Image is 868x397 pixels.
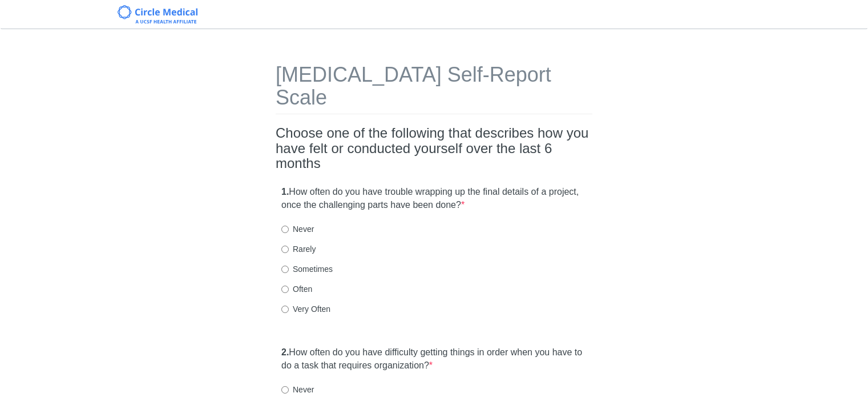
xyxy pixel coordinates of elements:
input: Very Often [281,306,289,313]
label: How often do you have difficulty getting things in order when you have to do a task that requires... [281,346,587,372]
label: Never [281,223,314,235]
label: Very Often [281,303,330,315]
label: Rarely [281,243,316,255]
input: Often [281,286,289,293]
input: Never [281,386,289,394]
label: How often do you have trouble wrapping up the final details of a project, once the challenging pa... [281,186,587,212]
strong: 2. [281,347,289,357]
strong: 1. [281,187,289,197]
img: Circle Medical Logo [118,5,198,23]
label: Often [281,283,312,295]
label: Sometimes [281,263,333,275]
h1: [MEDICAL_DATA] Self-Report Scale [276,63,592,114]
h2: Choose one of the following that describes how you have felt or conducted yourself over the last ... [276,126,592,171]
input: Sometimes [281,266,289,273]
input: Never [281,226,289,233]
label: Never [281,384,314,395]
input: Rarely [281,246,289,253]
